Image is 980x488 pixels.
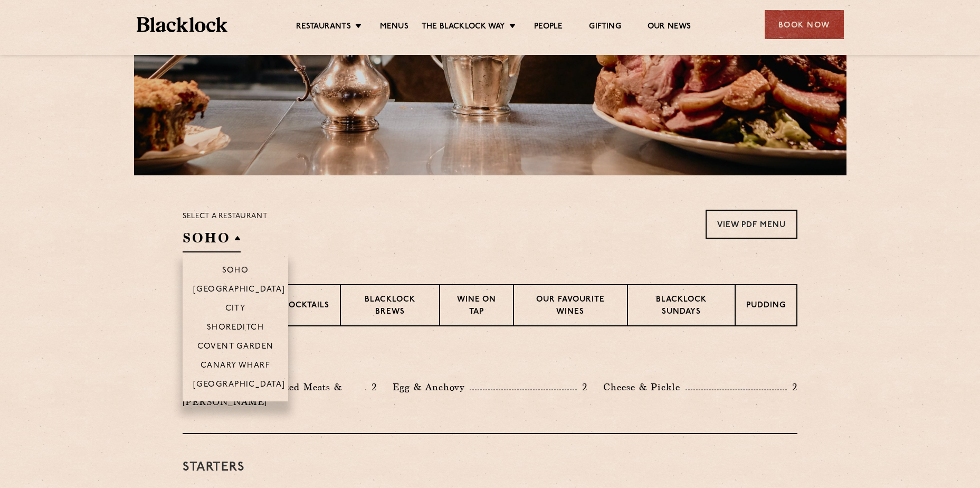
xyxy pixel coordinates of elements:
[207,323,264,334] p: Shoreditch
[451,294,502,319] p: Wine on Tap
[639,294,724,319] p: Blacklock Sundays
[351,294,429,319] p: Blacklock Brews
[706,210,797,239] a: View PDF Menu
[193,380,286,391] p: [GEOGRAPHIC_DATA]
[603,380,686,395] p: Cheese & Pickle
[589,22,621,33] a: Gifting
[282,300,329,313] p: Cocktails
[222,266,249,277] p: Soho
[422,22,505,33] a: The Blacklock Way
[577,380,587,394] p: 2
[380,22,408,33] a: Menus
[393,380,470,395] p: Egg & Anchovy
[183,353,797,367] h3: Pre Chop Bites
[197,342,274,353] p: Covent Garden
[201,361,270,372] p: Canary Wharf
[225,304,246,315] p: City
[787,380,797,394] p: 2
[534,22,563,33] a: People
[648,22,691,33] a: Our News
[765,10,844,39] div: Book Now
[193,285,286,296] p: [GEOGRAPHIC_DATA]
[746,300,786,313] p: Pudding
[183,461,797,474] h3: Starters
[183,210,268,223] p: Select a restaurant
[366,380,377,394] p: 2
[525,294,616,319] p: Our favourite wines
[137,17,228,32] img: BL_Textured_Logo-footer-cropped.svg
[183,229,241,252] h2: SOHO
[296,22,351,33] a: Restaurants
